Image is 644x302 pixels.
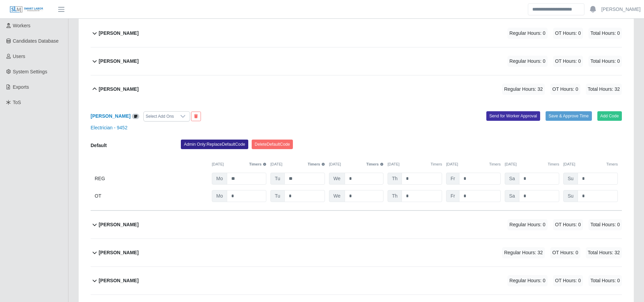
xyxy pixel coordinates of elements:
span: Sa [505,190,519,202]
a: View/Edit Notes [132,113,139,119]
span: Total Hours: 32 [586,84,622,95]
button: Timers [606,161,618,167]
div: [DATE] [563,161,618,167]
b: [PERSON_NAME] [99,58,139,65]
button: Timers [308,161,325,167]
span: Mo [212,173,227,185]
button: [PERSON_NAME] Regular Hours: 0 OT Hours: 0 Total Hours: 0 [91,19,622,47]
b: [PERSON_NAME] [99,30,139,37]
button: Save & Approve Time [546,111,592,121]
a: [PERSON_NAME] [601,6,641,13]
span: Regular Hours: 0 [507,28,548,39]
div: [DATE] [270,161,325,167]
button: Add Code [597,111,622,121]
span: Regular Hours: 32 [502,84,545,95]
span: Exports [13,84,29,90]
span: Tu [270,173,285,185]
button: DeleteDefaultCode [252,140,293,149]
div: [DATE] [212,161,266,167]
span: Regular Hours: 0 [507,56,548,67]
span: ToS [13,100,21,105]
span: Sa [505,173,519,185]
span: OT Hours: 0 [550,84,580,95]
b: Default [91,143,107,148]
span: We [329,173,345,185]
span: Su [563,190,578,202]
div: [DATE] [329,161,383,167]
span: Fr [446,173,459,185]
b: [PERSON_NAME] [99,249,139,256]
span: Regular Hours: 32 [502,247,545,258]
button: Timers [249,161,267,167]
div: [DATE] [388,161,442,167]
span: Regular Hours: 0 [507,219,548,230]
div: REG [95,173,208,185]
button: Timers [548,161,559,167]
img: SLM Logo [10,6,44,13]
span: Total Hours: 0 [588,28,622,39]
button: End Worker & Remove from the Timesheet [191,112,201,121]
span: OT Hours: 0 [550,247,580,258]
span: Th [388,173,402,185]
span: Total Hours: 0 [588,275,622,286]
button: [PERSON_NAME] Regular Hours: 32 OT Hours: 0 Total Hours: 32 [91,75,622,103]
span: Regular Hours: 0 [507,275,548,286]
div: [DATE] [446,161,501,167]
span: OT Hours: 0 [553,275,583,286]
a: [PERSON_NAME] [91,113,130,119]
span: Th [388,190,402,202]
span: Total Hours: 0 [588,56,622,67]
button: [PERSON_NAME] Regular Hours: 0 OT Hours: 0 Total Hours: 0 [91,211,622,239]
span: We [329,190,345,202]
span: OT Hours: 0 [553,56,583,67]
div: [DATE] [505,161,559,167]
button: [PERSON_NAME] Regular Hours: 0 OT Hours: 0 Total Hours: 0 [91,47,622,75]
button: Timers [366,161,384,167]
span: Su [563,173,578,185]
span: Total Hours: 0 [588,219,622,230]
button: [PERSON_NAME] Regular Hours: 0 OT Hours: 0 Total Hours: 0 [91,267,622,294]
span: Workers [13,23,31,28]
span: OT Hours: 0 [553,219,583,230]
span: Users [13,54,26,59]
b: [PERSON_NAME] [99,277,139,284]
span: System Settings [13,69,47,74]
input: Search [528,3,584,15]
b: [PERSON_NAME] [99,221,139,228]
button: Send for Worker Approval [486,111,540,121]
b: [PERSON_NAME] [99,86,139,93]
span: Candidates Database [13,38,59,44]
span: Total Hours: 32 [586,247,622,258]
span: Mo [212,190,227,202]
button: Timers [430,161,442,167]
span: OT Hours: 0 [553,28,583,39]
button: Admin Only:ReplaceDefaultCode [181,140,248,149]
span: Fr [446,190,459,202]
div: Select Add Ons [144,112,176,121]
span: Tu [270,190,285,202]
button: Timers [489,161,501,167]
button: [PERSON_NAME] Regular Hours: 32 OT Hours: 0 Total Hours: 32 [91,239,622,267]
a: Electrician - 9452 [91,125,127,130]
div: OT [95,190,208,202]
